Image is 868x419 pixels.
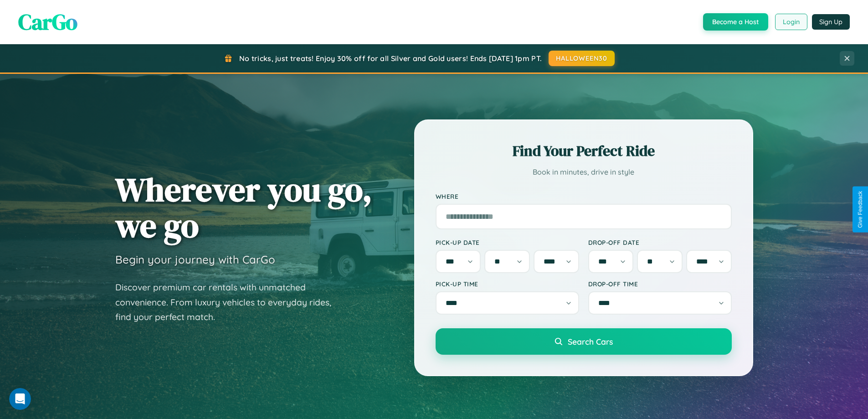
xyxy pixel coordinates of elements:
[9,388,31,410] iframe: Intercom live chat
[812,14,850,30] button: Sign Up
[775,14,807,30] button: Login
[436,141,732,161] h2: Find Your Perfect Ride
[115,171,372,243] h1: Wherever you go, we go
[857,191,863,228] div: Give Feedback
[436,166,732,179] p: Book in minutes, drive in style
[588,238,732,246] label: Drop-off Date
[549,51,615,66] button: HALLOWEEN30
[703,13,768,31] button: Become a Host
[18,7,77,37] span: CarGo
[436,192,732,200] label: Where
[436,238,579,246] label: Pick-up Date
[115,280,343,325] p: Discover premium car rentals with unmatched convenience. From luxury vehicles to everyday rides, ...
[239,54,542,63] span: No tricks, just treats! Enjoy 30% off for all Silver and Gold users! Ends [DATE] 1pm PT.
[568,336,613,347] span: Search Cars
[436,280,579,288] label: Pick-up Time
[115,253,275,266] h3: Begin your journey with CarGo
[588,280,732,288] label: Drop-off Time
[436,328,732,355] button: Search Cars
